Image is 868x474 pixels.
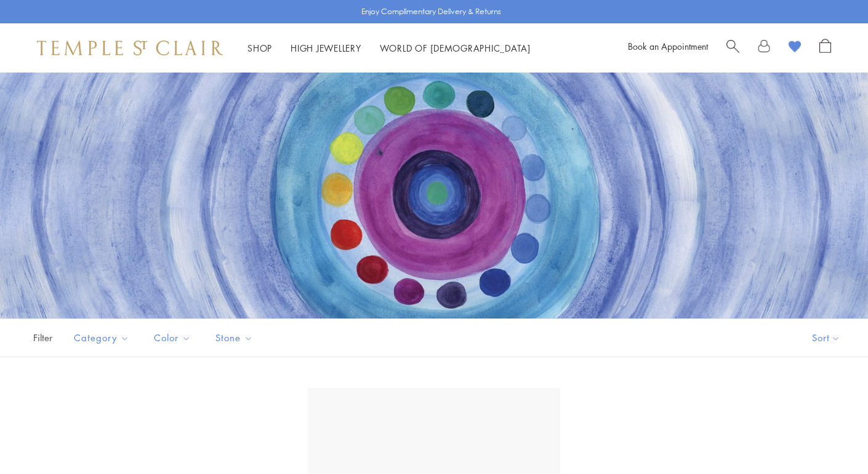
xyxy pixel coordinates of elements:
a: Open Shopping Bag [819,39,831,57]
button: Category [65,324,139,352]
p: Enjoy Complimentary Delivery & Returns [361,6,501,18]
a: ShopShop [247,42,272,54]
span: Category [68,330,139,346]
a: World of [DEMOGRAPHIC_DATA]World of [DEMOGRAPHIC_DATA] [380,42,531,54]
a: View Wishlist [789,39,801,57]
span: Stone [209,330,262,346]
a: High JewelleryHigh Jewellery [291,42,361,54]
a: Book an Appointment [628,40,708,52]
a: Search [726,39,739,57]
button: Show sort by [784,319,868,357]
img: Temple St. Clair [37,41,223,55]
button: Stone [206,324,262,352]
nav: Main navigation [247,41,531,56]
button: Color [145,324,200,352]
span: Color [148,330,200,346]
